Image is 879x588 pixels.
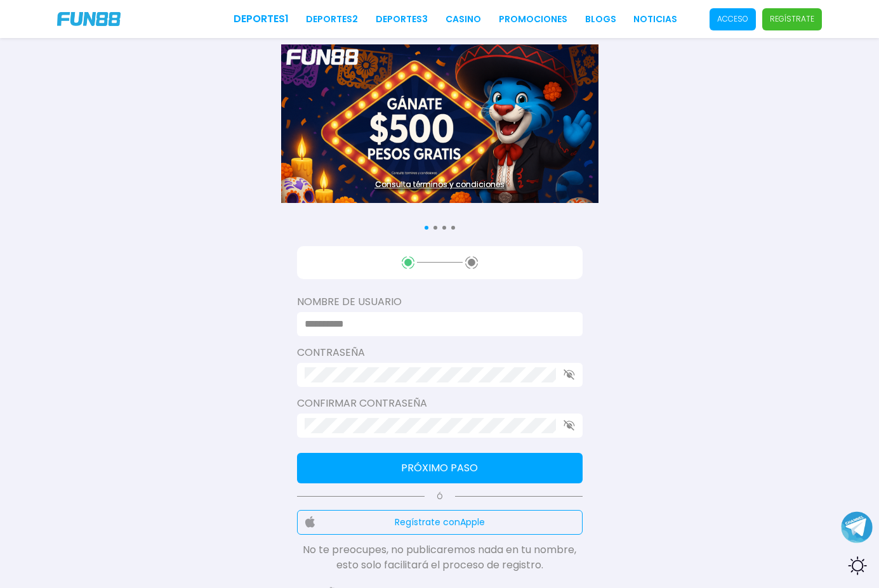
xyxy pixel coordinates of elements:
[234,11,289,27] a: Deportes1
[297,294,583,310] label: Nombre de usuario
[297,491,583,502] p: Ó
[841,511,873,544] button: Join telegram channel
[446,13,481,26] a: CASINO
[297,453,583,483] button: Próximo paso
[770,13,814,25] p: Regístrate
[297,510,583,535] button: Regístrate conApple
[376,13,428,26] a: Deportes3
[717,13,748,25] p: Acceso
[57,12,121,26] img: Company Logo
[841,550,873,582] div: Switch theme
[297,396,583,411] label: Confirmar contraseña
[499,13,567,26] a: Promociones
[281,179,598,190] a: Consulta términos y condiciones
[281,44,598,203] img: Banner
[306,13,358,26] a: Deportes2
[633,13,677,26] a: NOTICIAS
[585,13,616,26] a: BLOGS
[297,345,583,360] label: Contraseña
[297,542,583,573] p: No te preocupes, no publicaremos nada en tu nombre, esto solo facilitará el proceso de registro.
